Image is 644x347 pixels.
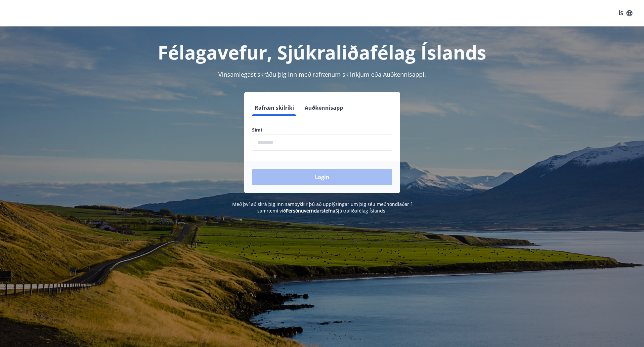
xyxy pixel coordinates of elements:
[252,127,392,133] label: Sími
[232,201,412,214] span: Með því að skrá þig inn samþykkir þú að upplýsingar um þig séu meðhöndlaðar í samræmi við Sjúkral...
[252,100,297,116] button: Rafræn skilríki
[615,7,636,19] button: ÍS
[218,70,426,78] span: Vinsamlegast skráðu þig inn með rafrænum skilríkjum eða Auðkennisappi.
[92,40,552,65] h1: Félagavefur, Sjúkraliðafélag Íslands
[286,208,335,214] a: Persónuverndarstefna
[302,100,346,116] button: Auðkennisapp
